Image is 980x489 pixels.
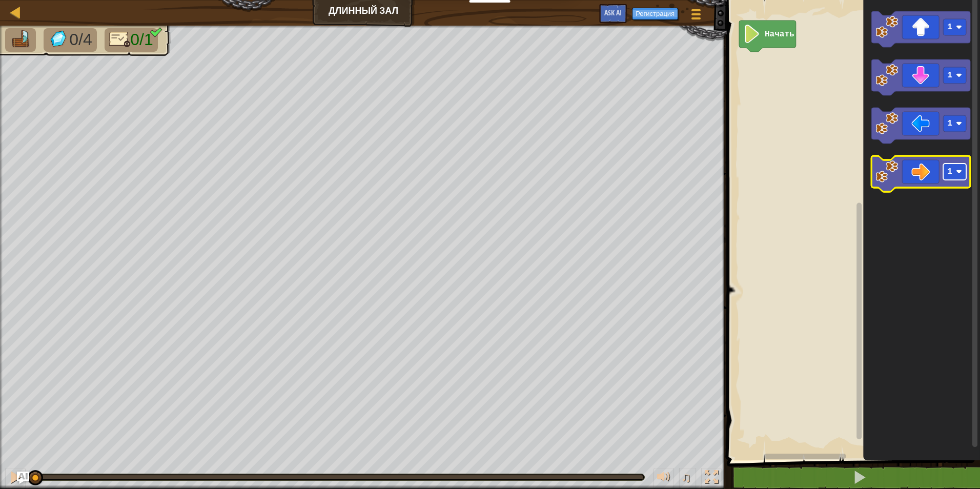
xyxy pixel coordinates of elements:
[947,23,952,32] text: 1
[679,468,697,489] button: ♫
[765,30,794,39] text: Начать
[681,470,691,485] span: ♫
[5,468,26,489] button: Ctrl + P: Pause
[632,8,678,20] button: Регистрация
[947,119,952,128] text: 1
[654,468,674,489] button: Регулировать громкость
[130,30,153,49] span: 0/1
[44,28,97,52] li: Соберите драгоценные камни.
[599,4,627,23] button: Ask AI
[947,167,952,176] text: 1
[105,28,158,52] li: Только одна строка кода
[17,472,29,484] button: Ask AI
[683,4,709,28] button: Показать меню игры
[69,30,92,49] span: 0/4
[947,71,952,80] text: 1
[701,468,722,489] button: Переключить полноэкранный режим
[5,28,36,52] li: Иди к кресту
[604,8,622,17] span: Ask AI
